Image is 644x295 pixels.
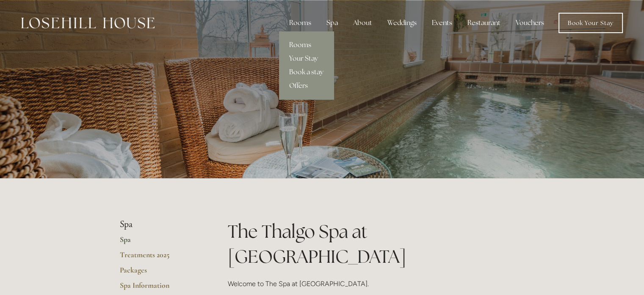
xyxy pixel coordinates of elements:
a: Vouchers [509,14,551,31]
div: Rooms [282,14,318,31]
div: Events [425,14,459,31]
a: Book Your Stay [558,13,623,33]
a: Your Stay [279,52,334,65]
div: About [346,14,379,31]
a: Packages [120,265,201,281]
div: Spa [320,14,345,31]
li: Spa [120,219,201,230]
a: Treatments 2025 [120,250,201,265]
p: Welcome to The Spa at [GEOGRAPHIC_DATA]. [228,278,525,289]
a: Spa [120,235,201,250]
a: Book a stay [279,65,334,79]
div: Restaurant [461,14,507,31]
a: Offers [279,79,334,93]
a: Rooms [279,38,334,52]
h1: The Thalgo Spa at [GEOGRAPHIC_DATA] [228,219,525,269]
img: Losehill House [21,17,155,28]
div: Weddings [381,14,423,31]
